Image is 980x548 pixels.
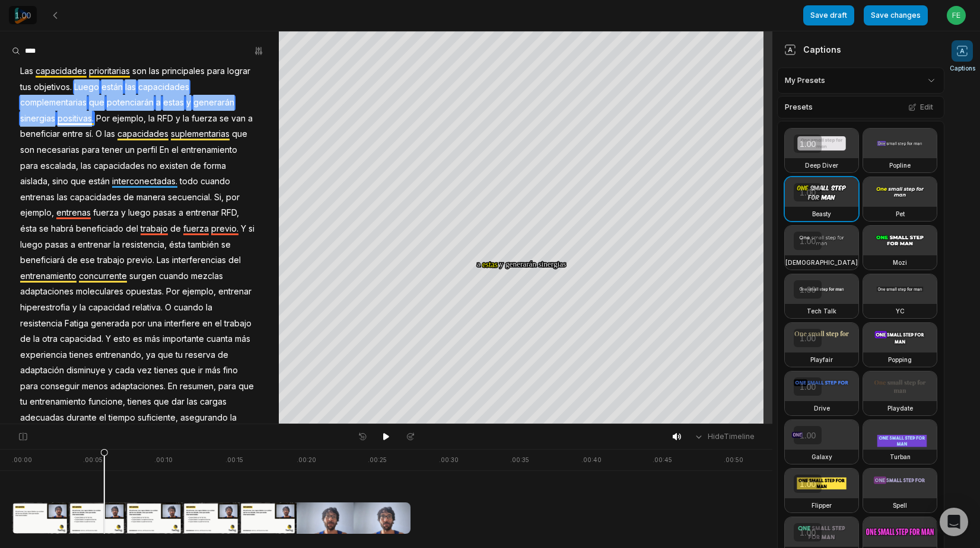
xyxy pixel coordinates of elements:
span: estas [162,95,185,111]
span: entrenas [55,205,92,221]
span: capacidades [137,79,190,95]
span: forma [202,158,227,174]
span: resistencia, [121,237,168,253]
span: tienes [68,347,94,363]
span: previo. [210,221,240,237]
span: interconectadas. [111,174,179,190]
span: las [56,190,69,206]
span: y [174,111,182,127]
span: Y [104,331,112,347]
span: Por [165,284,181,300]
span: mezclas [190,268,224,284]
span: luego [19,237,44,253]
span: más [234,331,252,347]
span: ir [197,363,204,379]
span: durante [65,410,98,426]
span: entrenando, [94,347,145,363]
span: entrenar [184,205,220,221]
span: un [124,142,136,158]
span: resumen, [179,379,217,395]
span: existen [158,158,189,174]
span: adecuadas [19,410,65,426]
span: la [182,111,190,127]
span: también [187,237,220,253]
span: suficiente, [136,410,179,426]
span: de [66,252,79,268]
div: Presets [777,96,944,118]
span: tus [19,79,33,95]
span: la [205,300,214,316]
span: objetivos. [33,79,73,95]
span: habrá [50,221,75,237]
span: se [220,237,232,253]
span: las [124,79,137,95]
span: cargas [199,394,228,410]
span: beneficiar [19,126,61,142]
span: trabajo [139,221,169,237]
span: reserva [184,347,217,363]
span: que [157,347,174,363]
span: una [147,316,163,332]
button: Save changes [864,5,928,25]
span: opuestas. [125,284,165,300]
span: Si, [213,190,225,206]
span: trabajo [223,316,253,332]
span: capacidades [69,190,122,206]
span: de [189,158,202,174]
h3: Playfair [810,355,833,364]
span: principales [161,63,206,79]
span: capacidades [93,158,146,174]
span: ejemplo, [111,111,147,127]
span: de [122,190,135,206]
span: cuando [173,300,205,316]
h3: Turban [890,452,911,462]
span: el [170,142,180,158]
h3: Playdate [887,403,913,413]
span: si [247,221,256,237]
span: entrenamiento [19,268,78,284]
span: son [131,63,148,79]
span: que [69,174,87,190]
span: no [146,158,158,174]
span: capacidad [87,300,131,316]
span: a [247,111,254,127]
h3: Popping [888,355,912,364]
span: Por [95,111,111,127]
span: previo. [126,252,155,268]
span: se [38,221,50,237]
span: Y [240,221,247,237]
span: el [214,316,223,332]
span: trabajo [96,252,126,268]
span: necesarias [36,142,81,158]
span: RFD, [220,205,240,221]
span: y [120,205,127,221]
span: se [218,111,230,127]
span: asegurando [179,410,229,426]
span: tienes [126,394,152,410]
span: del [125,221,139,237]
span: adaptaciones. [109,379,167,395]
span: concurrente [78,268,128,284]
span: Fatiga [63,316,90,332]
span: a [177,205,184,221]
span: ésta [19,221,38,237]
h3: Tech Talk [807,306,836,316]
span: son [19,142,36,158]
span: importante [161,331,205,347]
span: la [112,237,121,253]
h3: Galaxy [812,452,832,462]
span: vez [136,363,153,379]
span: ejemplo, [181,284,217,300]
span: capacidades [34,63,88,79]
span: van [230,111,247,127]
div: Captions [784,43,841,56]
span: Las [155,252,171,268]
span: en [201,316,214,332]
span: ésta [168,237,187,253]
span: experiencia [19,347,68,363]
span: entrenar [217,284,253,300]
span: es [132,331,144,347]
span: del [227,252,242,268]
span: lograr [226,63,252,79]
span: fuerza [92,205,120,221]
